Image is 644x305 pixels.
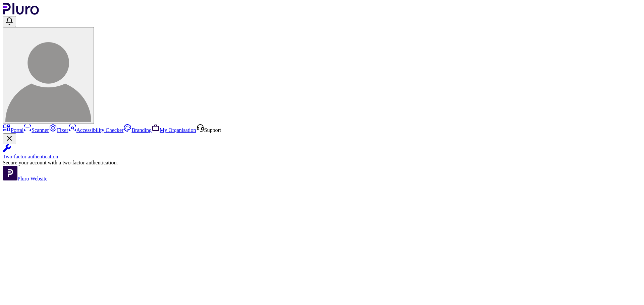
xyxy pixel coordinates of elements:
a: Portal [3,127,23,133]
button: Open notifications, you have undefined new notifications [3,16,16,27]
div: Secure your account with a two-factor authentication. [3,160,641,166]
button: User avatar [3,27,94,124]
a: Open Support screen [196,127,221,133]
button: Close Two-factor authentication notification [3,133,16,144]
aside: Sidebar menu [3,124,641,182]
a: Open Pluro Website [3,176,48,181]
a: Logo [3,10,39,16]
a: Accessibility Checker [68,127,124,133]
a: Scanner [23,127,49,133]
a: Two-factor authentication [3,144,641,160]
a: My Organisation [152,127,196,133]
a: Branding [123,127,152,133]
div: Two-factor authentication [3,154,641,160]
a: Fixer [49,127,68,133]
img: User avatar [5,36,91,122]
